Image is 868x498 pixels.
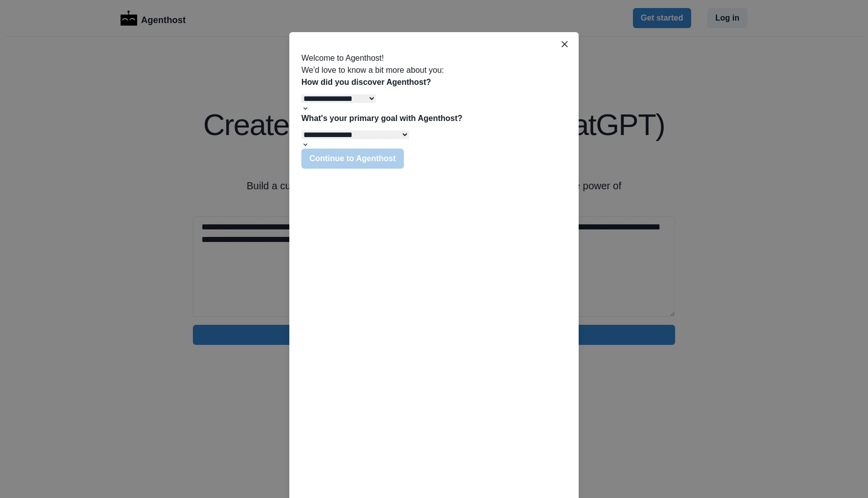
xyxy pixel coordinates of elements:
[557,36,573,52] button: Close
[301,112,567,125] p: What's your primary goal with Agenthost?
[301,149,404,169] button: Continue to Agenthost
[301,76,567,88] p: How did you discover Agenthost?
[301,64,567,76] p: We'd love to know a bit more about you:
[301,52,567,64] h2: Welcome to Agenthost!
